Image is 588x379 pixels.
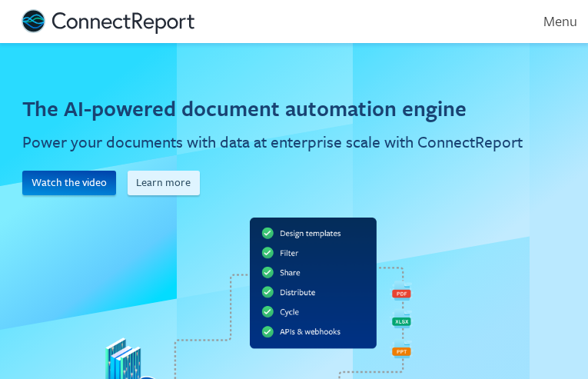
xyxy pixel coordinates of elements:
h2: Power your documents with data at enterprise scale with ConnectReport [22,131,523,154]
h1: The AI-powered document automation engine [22,93,467,123]
button: Watch the video [22,171,116,195]
button: Learn more [128,171,201,195]
a: Watch the video [22,171,127,195]
div: Menu [523,12,577,30]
